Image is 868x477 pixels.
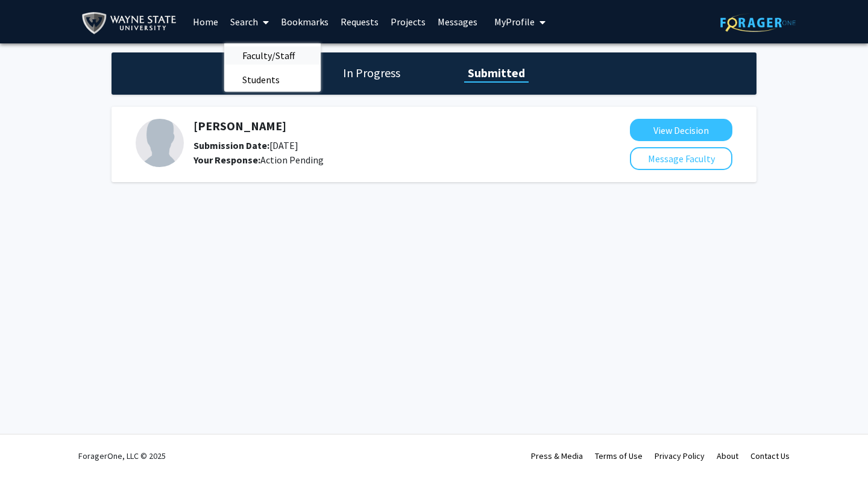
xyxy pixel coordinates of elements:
a: Bookmarks [275,1,335,43]
a: Faculty/Staff [224,46,321,65]
b: Your Response: [193,154,260,166]
button: Message Faculty [630,147,732,170]
a: Privacy Policy [655,450,705,461]
span: My Profile [494,16,535,28]
a: Press & Media [531,450,583,461]
b: Submission Date: [193,139,269,151]
h5: [PERSON_NAME] [193,119,566,133]
a: Contact Us [750,450,790,461]
a: Home [187,1,224,43]
img: ForagerOne Logo [720,13,796,32]
span: Faculty/Staff [224,43,313,68]
img: Wayne State University Logo [81,10,182,37]
a: Students [224,71,321,89]
h1: In Progress [339,65,404,81]
span: Students [224,68,298,92]
img: Profile Picture [136,119,184,167]
a: Message Faculty [630,153,732,165]
a: Search [224,1,275,43]
button: View Decision [630,119,732,141]
a: About [717,450,738,461]
a: Terms of Use [595,450,643,461]
a: Requests [335,1,385,43]
h1: Submitted [464,65,529,81]
div: [DATE] [193,138,566,153]
div: ForagerOne, LLC © 2025 [78,435,166,477]
div: Action Pending [193,153,566,167]
iframe: Chat [9,423,51,468]
a: Messages [432,1,483,43]
a: Projects [385,1,432,43]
